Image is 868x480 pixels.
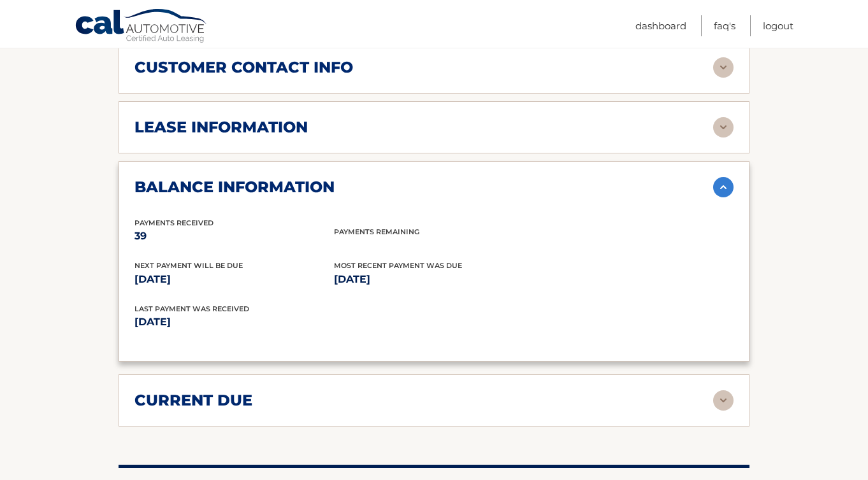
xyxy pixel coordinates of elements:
span: Last Payment was received [134,304,249,313]
img: accordion-active.svg [713,177,734,197]
h2: lease information [134,118,308,137]
span: Most Recent Payment Was Due [334,261,462,270]
h2: customer contact info [134,58,353,77]
a: Cal Automotive [75,8,208,45]
img: accordion-rest.svg [713,57,734,78]
span: Payments Received [134,218,213,227]
img: accordion-rest.svg [713,117,734,138]
img: accordion-rest.svg [713,390,734,411]
a: FAQ's [714,15,735,36]
p: [DATE] [134,271,334,288]
span: Payments Remaining [334,227,419,236]
p: [DATE] [134,313,434,331]
h2: current due [134,391,252,410]
p: [DATE] [334,271,533,288]
span: Next Payment will be due [134,261,243,270]
h2: balance information [134,178,335,197]
p: 39 [134,227,334,245]
a: Logout [763,15,793,36]
a: Dashboard [635,15,686,36]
